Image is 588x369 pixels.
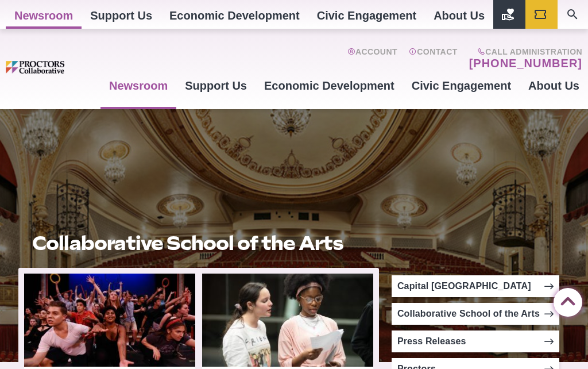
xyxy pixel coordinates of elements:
span: Call Administration [466,47,582,56]
a: About Us [520,70,588,101]
h1: Collaborative School of the Arts [32,232,365,254]
a: Civic Engagement [403,70,520,101]
a: Collaborative School of the Arts [392,303,559,325]
a: Economic Development [256,70,403,101]
a: Newsroom [100,70,176,101]
a: Press Releases [392,330,559,352]
a: Back to Top [554,289,577,312]
a: Contact [409,47,458,70]
a: Account [347,47,397,70]
a: Support Us [176,70,256,101]
img: Proctors logo [6,61,100,74]
a: Capital [GEOGRAPHIC_DATA] [392,275,559,297]
a: [PHONE_NUMBER] [469,56,582,70]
